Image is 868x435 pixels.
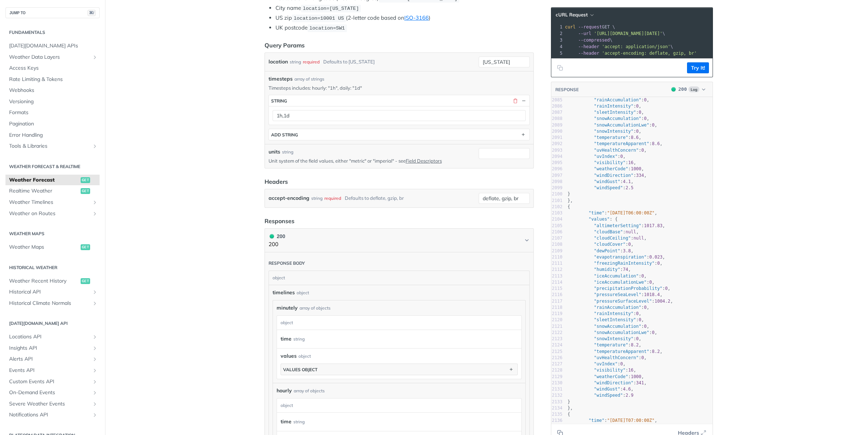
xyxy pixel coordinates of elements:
div: 2101 [551,198,563,204]
span: 0 [639,317,641,322]
div: 4 [551,43,564,50]
span: 0 [636,311,639,316]
span: 0 [639,110,641,115]
span: 'accept: application/json' [602,44,671,49]
span: "sleetIntensity" [594,110,636,115]
span: Weather Recent History [9,277,79,285]
span: 1018.4 [644,292,660,297]
li: US zip (2-letter code based on ) [275,14,534,22]
div: 2119 [551,311,563,317]
a: Events APIShow subpages for Events API [5,365,100,376]
a: Weather Forecastget [5,175,100,186]
span: : , [568,123,657,128]
button: Show subpages for Tools & Libraries [92,143,98,149]
span: : , [568,210,657,215]
div: 2095 [551,160,563,166]
span: Weather Maps [9,244,79,251]
span: Pagination [9,120,98,128]
div: object [277,316,520,330]
span: : , [568,280,655,285]
a: Weather Recent Historyget [5,276,100,287]
div: array of strings [294,76,324,82]
a: Pagination [5,119,100,129]
button: Show subpages for Custom Events API [92,379,98,385]
span: 0.023 [649,255,662,260]
button: Delete [512,97,519,104]
span: "evapotranspiration" [594,255,647,260]
span: null [625,229,636,234]
span: : , [568,330,657,335]
span: "altimeterSetting" [594,223,641,228]
button: Show subpages for Weather on Routes [92,211,98,217]
span: "snowAccumulationLwe" [594,330,649,335]
span: "time" [589,210,604,215]
span: Formats [9,109,98,116]
span: : , [568,223,665,228]
div: 200 [269,232,285,240]
span: "pressureSurfaceLevel" [594,299,652,304]
span: get [81,188,90,194]
a: Severe Weather EventsShow subpages for Severe Weather Events [5,399,100,409]
span: 0 [636,104,639,109]
button: Show subpages for Alerts API [92,356,98,362]
div: 2105 [551,223,563,229]
span: : , [568,160,636,165]
span: "iceAccumulation" [594,273,639,279]
div: 2097 [551,172,563,179]
div: 2 [551,30,564,37]
span: "pressureSeaLevel" [594,292,641,297]
div: 2107 [551,235,563,241]
span: 0 [644,116,647,121]
span: "windDirection" [594,173,633,178]
span: GET \ [565,24,615,30]
span: get [81,244,90,250]
div: 2086 [551,103,563,109]
div: 2088 [551,116,563,122]
div: string [290,57,301,67]
span: : , [568,311,641,316]
span: : , [568,135,641,140]
span: Realtime Weather [9,187,79,195]
span: Weather Timelines [9,199,90,206]
span: Weather Forecast [9,176,79,184]
span: timesteps [269,75,293,83]
div: 2116 [551,292,563,298]
h2: Historical Weather [5,264,100,271]
span: "snowAccumulation" [594,324,641,329]
button: Show subpages for Insights API [92,345,98,351]
span: "temperatureApparent" [594,141,649,146]
button: Show subpages for Severe Weather Events [92,401,98,407]
span: 0 [652,123,655,128]
span: 0 [628,242,631,247]
button: cURL Request [553,11,596,19]
span: : , [568,97,649,102]
span: : , [568,116,649,121]
div: object [269,271,528,285]
span: : , [568,154,626,159]
div: string [293,334,305,344]
span: --header [578,44,599,49]
div: 2111 [551,260,563,267]
span: 334 [636,173,644,178]
label: location [269,57,288,67]
div: Responses [265,217,294,225]
span: "values" [589,217,610,222]
div: 2120 [551,317,563,323]
span: --url [578,31,591,36]
span: 0 [641,148,644,153]
label: accept-encoding [269,193,309,203]
div: 2110 [551,254,563,260]
span: Tools & Libraries [9,143,90,150]
span: null [633,236,644,241]
button: RESPONSE [555,86,579,93]
span: Rate Limiting & Tokens [9,76,98,83]
span: \ [565,44,673,49]
span: 200 [671,87,676,92]
svg: Chevron [524,237,530,243]
span: "windGust" [594,179,620,184]
span: 0 [657,261,660,266]
div: string [271,98,287,104]
span: "uvHealthConcern" [594,148,639,153]
span: "temperature" [594,135,628,140]
button: Copy to clipboard [555,62,565,73]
